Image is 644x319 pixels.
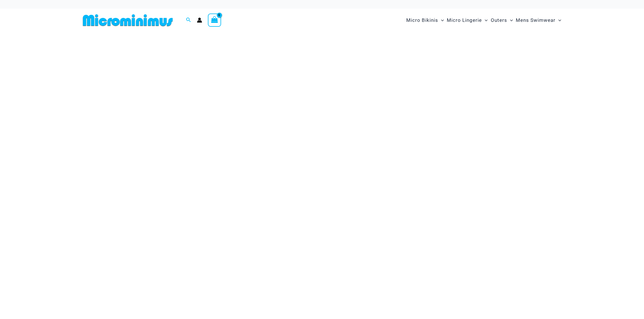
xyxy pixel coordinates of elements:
span: Mens Swimwear [516,13,555,28]
a: OutersMenu ToggleMenu Toggle [489,11,514,29]
span: Micro Lingerie [447,13,482,28]
span: Menu Toggle [555,13,561,28]
span: Menu Toggle [507,13,513,28]
a: Account icon link [197,18,202,23]
span: Micro Bikinis [406,13,438,28]
a: View Shopping Cart, empty [208,14,221,27]
a: Micro LingerieMenu ToggleMenu Toggle [445,11,489,29]
img: MM SHOP LOGO FLAT [80,14,175,27]
a: Mens SwimwearMenu ToggleMenu Toggle [514,11,563,29]
nav: Site Navigation [404,11,563,30]
a: Search icon link [186,17,191,24]
span: Outers [491,13,507,28]
a: Micro BikinisMenu ToggleMenu Toggle [405,11,445,29]
span: Menu Toggle [482,13,488,28]
span: Menu Toggle [438,13,444,28]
